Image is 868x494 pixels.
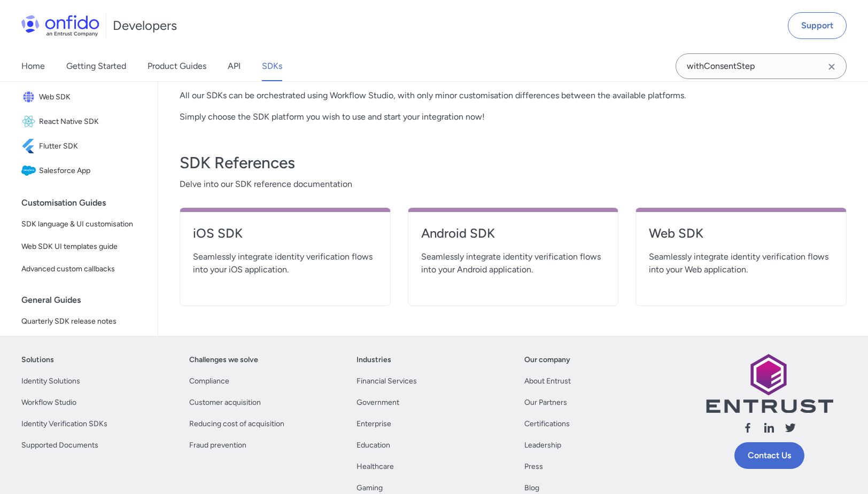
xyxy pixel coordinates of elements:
[21,163,39,178] img: IconSalesforce App
[262,51,282,81] a: SDKs
[17,110,149,134] a: IconReact Native SDKReact Native SDK
[17,159,149,183] a: IconSalesforce AppSalesforce App
[356,354,391,366] a: Industries
[180,89,847,102] p: All our SDKs can be orchestrated using Workflow Studio, with only minor customisation differences...
[21,90,39,105] img: IconWeb SDK
[17,311,149,332] a: Quarterly SDK release notes
[39,139,145,154] span: Flutter SDK
[21,289,153,311] div: General Guides
[763,421,776,434] svg: Follow us linkedin
[21,192,153,214] div: Customisation Guides
[421,225,606,242] h4: Android SDK
[825,60,838,73] svg: Clear search field button
[193,225,377,250] a: iOS SDK
[21,439,98,452] a: Supported Documents
[189,354,258,366] a: Challenges we solve
[649,250,833,276] span: Seamlessly integrate identity verification flows into your Web application.
[21,315,145,328] span: Quarterly SDK release notes
[356,439,390,452] a: Education
[189,418,284,430] a: Reducing cost of acquisition
[21,139,39,154] img: IconFlutter SDK
[180,178,847,191] span: Delve into our SDK reference documentation
[705,354,833,413] img: Entrust logo
[21,418,107,430] a: Identity Verification SDKs
[17,135,149,158] a: IconFlutter SDKFlutter SDK
[356,375,417,388] a: Financial Services
[21,114,39,129] img: IconReact Native SDK
[113,17,177,34] h1: Developers
[189,439,246,452] a: Fraud prevention
[741,421,754,438] a: Follow us facebook
[228,51,241,81] a: API
[39,114,145,129] span: React Native SDK
[21,375,80,388] a: Identity Solutions
[524,354,570,366] a: Our company
[649,225,833,242] h4: Web SDK
[741,421,754,434] svg: Follow us facebook
[356,396,399,409] a: Government
[524,418,570,430] a: Certifications
[193,250,377,276] span: Seamlessly integrate identity verification flows into your iOS application.
[356,418,391,430] a: Enterprise
[21,218,145,231] span: SDK language & UI customisation
[148,51,206,81] a: Product Guides
[788,12,847,39] a: Support
[524,439,561,452] a: Leadership
[39,90,145,105] span: Web SDK
[39,163,145,178] span: Salesforce App
[524,396,567,409] a: Our Partners
[66,51,126,81] a: Getting Started
[784,421,797,438] a: Follow us X (Twitter)
[21,240,145,253] span: Web SDK UI templates guide
[676,53,847,79] input: Onfido search input field
[763,421,776,438] a: Follow us linkedin
[17,85,149,109] a: IconWeb SDKWeb SDK
[17,236,149,257] a: Web SDK UI templates guide
[17,333,149,355] a: SDK versioning policy
[17,214,149,235] a: SDK language & UI customisation
[21,51,45,81] a: Home
[17,258,149,280] a: Advanced custom callbacks
[189,396,261,409] a: Customer acquisition
[180,152,847,174] h3: SDK References
[189,375,229,388] a: Compliance
[421,250,606,276] span: Seamlessly integrate identity verification flows into your Android application.
[21,354,54,366] a: Solutions
[734,442,804,469] a: Contact Us
[649,225,833,250] a: Web SDK
[524,375,571,388] a: About Entrust
[421,225,606,250] a: Android SDK
[193,225,377,242] h4: iOS SDK
[524,460,543,473] a: Press
[356,460,394,473] a: Healthcare
[21,396,76,409] a: Workflow Studio
[180,111,847,123] p: Simply choose the SDK platform you wish to use and start your integration now!
[21,15,99,36] img: Onfido Logo
[784,421,797,434] svg: Follow us X (Twitter)
[21,263,145,276] span: Advanced custom callbacks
